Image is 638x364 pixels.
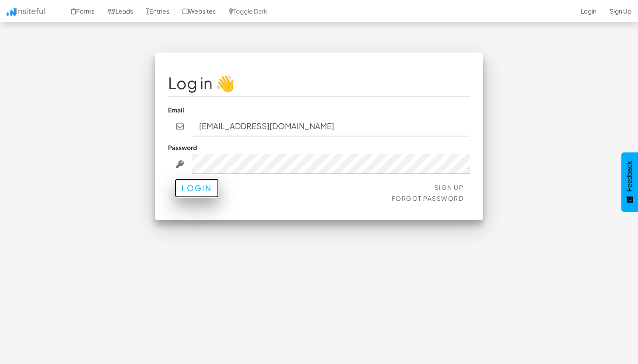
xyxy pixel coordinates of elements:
[621,152,638,212] button: Feedback - Show survey
[7,8,16,16] img: icon.png
[435,183,464,191] a: Sign Up
[168,143,197,152] label: Password
[626,161,634,192] span: Feedback
[192,116,470,136] input: john@doe.com
[168,105,184,114] label: Email
[392,194,464,202] a: Forgot Password
[175,178,219,198] button: Login
[168,74,470,92] h1: Log in 👋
